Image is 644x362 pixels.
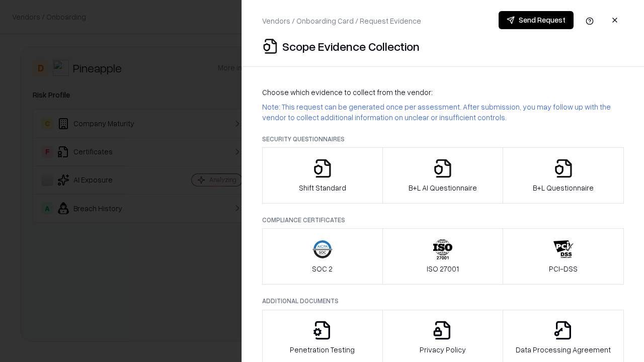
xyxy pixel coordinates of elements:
p: Scope Evidence Collection [282,38,420,54]
button: Send Request [499,11,574,29]
button: PCI-DSS [503,228,624,285]
p: Vendors / Onboarding Card / Request Evidence [262,16,421,26]
p: B+L AI Questionnaire [409,183,477,193]
button: B+L AI Questionnaire [382,147,504,204]
p: B+L Questionnaire [533,183,594,193]
p: Note: This request can be generated once per assessment. After submission, you may follow up with... [262,102,624,123]
button: B+L Questionnaire [503,147,624,204]
p: Choose which evidence to collect from the vendor: [262,87,624,98]
p: Data Processing Agreement [516,344,611,355]
p: SOC 2 [312,263,333,274]
p: Compliance Certificates [262,216,624,224]
button: Shift Standard [262,147,383,204]
button: ISO 27001 [382,228,504,285]
p: Shift Standard [299,183,346,193]
p: Additional Documents [262,297,624,305]
p: Privacy Policy [420,344,466,355]
p: PCI-DSS [549,263,578,274]
p: Security Questionnaires [262,135,624,143]
p: Penetration Testing [290,344,355,355]
p: ISO 27001 [427,263,459,274]
button: SOC 2 [262,228,383,285]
